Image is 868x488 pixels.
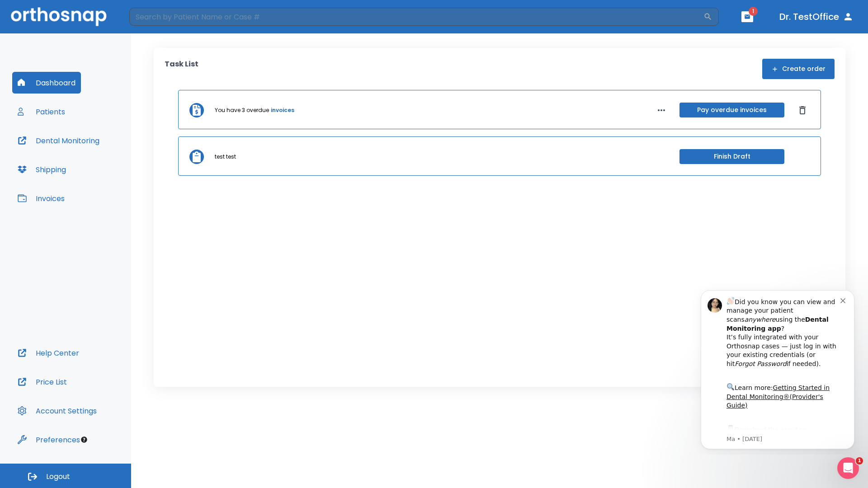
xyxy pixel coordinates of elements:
[80,436,88,444] div: Tooltip anchor
[679,103,784,117] button: Pay overdue invoices
[12,72,81,94] button: Dashboard
[837,457,859,479] iframe: Intercom live chat
[795,103,810,117] button: Dismiss
[687,282,868,455] iframe: Intercom notifications message
[749,7,758,16] span: 1
[215,106,269,114] p: You have 3 overdue
[12,342,85,364] button: Help Center
[215,153,236,161] p: test test
[39,142,153,188] div: Download the app: | ​ Let us know if you need help getting started!
[11,7,107,26] img: Orthosnap
[12,371,72,393] button: Price List
[39,144,120,160] a: App Store
[12,429,85,450] button: Preferences
[46,472,70,482] span: Logout
[762,59,835,79] button: Create order
[12,400,102,422] button: Account Settings
[153,14,160,21] button: Dismiss notification
[129,8,703,26] input: Search by Patient Name or Case #
[271,106,294,114] a: invoices
[12,159,71,180] button: Shipping
[12,101,71,122] button: Patients
[12,130,105,151] button: Dental Monitoring
[776,9,857,25] button: Dr. TestOffice
[12,188,70,209] button: Invoices
[39,153,153,161] p: Message from Ma, sent 6w ago
[165,59,198,79] p: Task List
[856,457,863,465] span: 1
[679,149,784,164] button: Finish Draft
